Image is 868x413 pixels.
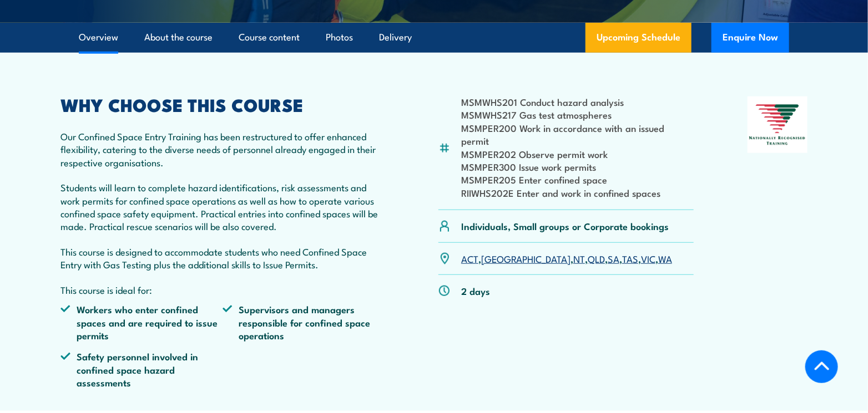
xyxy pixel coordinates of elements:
a: ACT [461,252,478,265]
li: MSMWHS201 Conduct hazard analysis [461,95,694,108]
button: Enquire Now [711,23,789,53]
p: Students will learn to complete hazard identifications, risk assessments and work permits for con... [60,181,385,233]
a: NT [573,252,585,265]
a: [GEOGRAPHIC_DATA] [481,252,571,265]
p: Individuals, Small groups or Corporate bookings [461,220,669,232]
li: MSMWHS217 Gas test atmospheres [461,108,694,121]
a: Photos [326,23,353,52]
a: WA [658,252,672,265]
a: Course content [239,23,300,52]
li: MSMPER300 Issue work permits [461,160,694,173]
p: Our Confined Space Entry Training has been restructured to offer enhanced flexibility, catering t... [60,130,385,169]
a: TAS [622,252,638,265]
li: MSMPER205 Enter confined space [461,173,694,186]
p: This course is designed to accommodate students who need Confined Space Entry with Gas Testing pl... [60,245,385,271]
p: , , , , , , , [461,252,672,265]
a: About the course [144,23,213,52]
a: VIC [641,252,655,265]
p: This course is ideal for: [60,283,385,296]
img: Nationally Recognised Training logo. [748,96,808,153]
li: RIIWHS202E Enter and work in confined spaces [461,186,694,199]
li: MSMPER202 Observe permit work [461,147,694,160]
a: Overview [79,23,118,52]
a: Delivery [379,23,412,52]
a: QLD [588,252,605,265]
p: 2 days [461,284,490,297]
li: Safety personnel involved in confined space hazard assessments [60,350,223,389]
li: Supervisors and managers responsible for confined space operations [223,303,385,341]
a: SA [608,252,619,265]
h2: WHY CHOOSE THIS COURSE [60,96,385,112]
li: MSMPER200 Work in accordance with an issued permit [461,121,694,147]
a: Upcoming Schedule [586,23,692,53]
li: Workers who enter confined spaces and are required to issue permits [60,303,223,341]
